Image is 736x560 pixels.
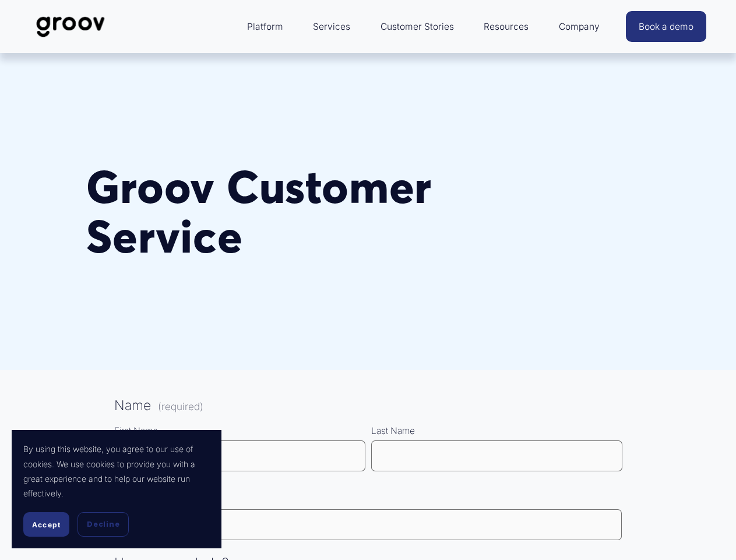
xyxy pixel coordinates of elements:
section: Cookie banner [12,430,221,548]
span: Company [559,19,600,35]
p: By using this website, you agree to our use of cookies. We use cookies to provide you with a grea... [23,442,210,501]
a: Book a demo [626,11,706,42]
button: Decline [78,512,129,537]
button: Accept [23,512,69,537]
a: Services [307,13,356,41]
span: Decline [87,519,119,530]
a: folder dropdown [478,13,534,41]
span: Platform [247,19,283,35]
a: folder dropdown [241,13,289,41]
span: Accept [32,520,61,529]
a: folder dropdown [553,13,605,41]
span: Resources [484,19,529,35]
a: Customer Stories [375,13,460,41]
span: Name [114,394,151,418]
div: First Name [114,423,365,440]
img: Groov | Workplace Science Platform | Unlock Performance | Drive Results [30,8,112,46]
div: Last Name [371,423,622,440]
span: (required) [158,402,203,412]
strong: Groov Customer Service [86,159,443,264]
